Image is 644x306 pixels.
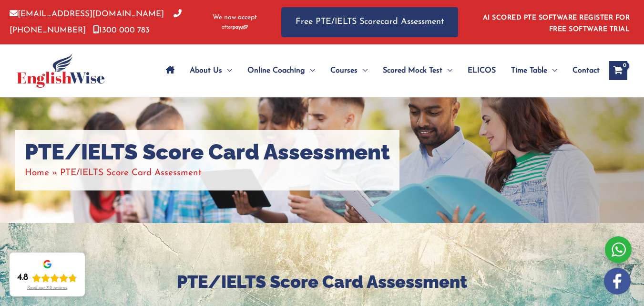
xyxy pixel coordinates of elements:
a: Free PTE/IELTS Scorecard Assessment [281,7,458,37]
span: About Us [190,54,222,87]
a: View Shopping Cart, empty [609,61,627,80]
h1: PTE/IELTS Score Card Assessment [25,139,390,165]
nav: Site Navigation: Main Menu [158,54,600,87]
span: ELICOS [468,54,496,87]
span: Menu Toggle [358,54,368,87]
div: Rating: 4.8 out of 5 [17,272,77,284]
div: 4.8 [17,272,28,284]
span: Time Table [511,54,547,87]
a: CoursesMenu Toggle [323,54,375,87]
a: Home [25,169,49,178]
span: Menu Toggle [305,54,315,87]
span: PTE/IELTS Score Card Assessment [60,169,202,178]
a: Time TableMenu Toggle [503,54,565,87]
a: About UsMenu Toggle [182,54,240,87]
span: We now accept [213,13,257,22]
nav: Breadcrumbs [25,165,390,181]
h2: PTE/IELTS Score Card Assessment [36,271,608,293]
span: Contact [572,54,600,87]
span: Menu Toggle [442,54,452,87]
a: Scored Mock TestMenu Toggle [375,54,460,87]
a: Contact [565,54,600,87]
a: ELICOS [460,54,503,87]
a: [PHONE_NUMBER] [10,10,182,34]
span: Online Coaching [247,54,305,87]
a: AI SCORED PTE SOFTWARE REGISTER FOR FREE SOFTWARE TRIAL [483,14,630,33]
a: [EMAIL_ADDRESS][DOMAIN_NAME] [10,10,164,18]
div: Read our 718 reviews [27,285,67,291]
span: Courses [330,54,358,87]
img: cropped-ew-logo [17,53,105,88]
img: Afterpay-Logo [222,25,248,30]
span: Menu Toggle [222,54,232,87]
span: Menu Toggle [547,54,557,87]
span: Scored Mock Test [383,54,442,87]
img: white-facebook.png [604,268,631,295]
aside: Header Widget 1 [477,7,634,38]
a: Online CoachingMenu Toggle [240,54,323,87]
a: 1300 000 783 [93,26,150,34]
